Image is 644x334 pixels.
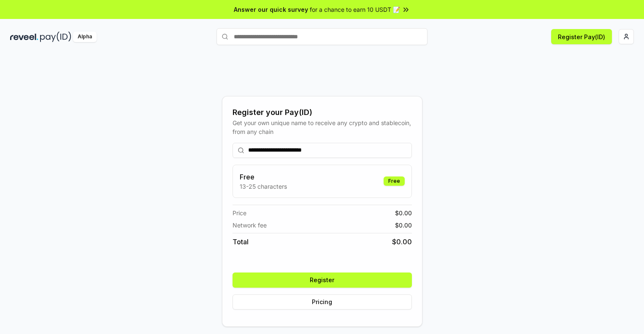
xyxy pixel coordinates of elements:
[384,176,405,186] div: Free
[233,294,412,310] button: Pricing
[233,118,412,136] div: Get your own unique name to receive any crypto and stablecoin, from any chain
[73,32,97,42] div: Alpha
[233,273,412,288] button: Register
[395,208,412,217] span: $ 0.00
[40,32,71,42] img: pay_id
[240,182,287,191] p: 13-25 characters
[310,5,400,14] span: for a chance to earn 10 USDT 📝
[234,5,308,14] span: Answer our quick survey
[10,32,38,42] img: reveel_dark
[240,172,287,182] h3: Free
[233,221,267,230] span: Network fee
[233,107,412,118] div: Register your Pay(ID)
[395,221,412,230] span: $ 0.00
[233,208,246,217] span: Price
[392,237,412,247] span: $ 0.00
[233,237,249,247] span: Total
[551,29,612,44] button: Register Pay(ID)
